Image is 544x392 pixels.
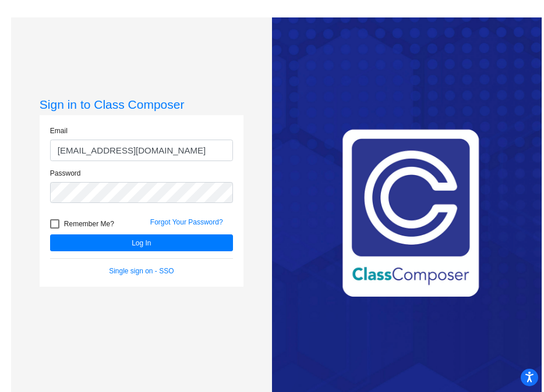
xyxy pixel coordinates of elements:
[109,267,174,275] a: Single sign on - SSO
[50,168,81,179] label: Password
[50,126,68,136] label: Email
[64,217,114,231] span: Remember Me?
[50,234,233,251] button: Log In
[40,97,243,112] h3: Sign in to Class Composer
[150,218,223,226] a: Forgot Your Password?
